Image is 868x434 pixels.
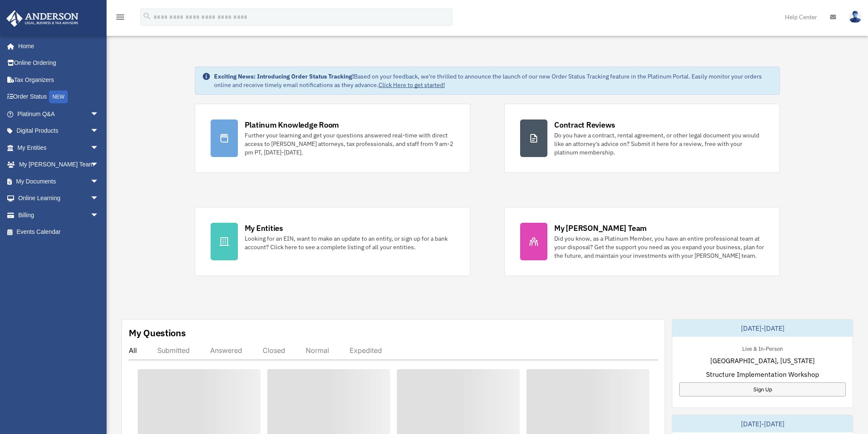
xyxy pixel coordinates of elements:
div: Looking for an EIN, want to make an update to an entity, or sign up for a bank account? Click her... [245,234,454,251]
div: My Questions [129,326,186,339]
span: arrow_drop_down [90,207,107,224]
div: Further your learning and get your questions answered real-time with direct access to [PERSON_NAM... [245,131,454,157]
a: Home [6,38,107,55]
a: My Documentsarrow_drop_down [6,173,112,190]
div: Do you have a contract, rental agreement, or other legal document you would like an attorney's ad... [554,131,764,157]
a: Click Here to get started! [379,81,445,89]
a: Events Calendar [6,224,112,241]
img: User Pic [849,11,862,23]
div: All [129,346,137,355]
a: Platinum Knowledge Room Further your learning and get your questions answered real-time with dire... [195,104,470,173]
strong: Exciting News: Introducing Order Status Tracking! [214,73,354,80]
div: My [PERSON_NAME] Team [554,223,647,233]
a: Tax Organizers [6,71,112,88]
img: Anderson Advisors Platinum Portal [4,10,81,27]
div: Expedited [350,346,382,355]
span: arrow_drop_down [90,105,107,123]
div: Live & In-Person [735,344,790,352]
div: Closed [263,346,285,355]
div: My Entities [245,223,283,233]
i: search [142,12,152,21]
span: arrow_drop_down [90,156,107,174]
a: Contract Reviews Do you have a contract, rental agreement, or other legal document you would like... [504,104,780,173]
div: NEW [49,90,68,103]
a: Sign Up [679,382,846,396]
span: arrow_drop_down [90,173,107,190]
a: My Entities Looking for an EIN, want to make an update to an entity, or sign up for a bank accoun... [195,207,470,276]
div: Contract Reviews [554,119,615,130]
a: Online Ordering [6,55,112,72]
a: Digital Productsarrow_drop_down [6,122,112,140]
i: menu [115,12,125,22]
span: Structure Implementation Workshop [706,369,819,379]
span: arrow_drop_down [90,190,107,207]
div: Based on your feedback, we're thrilled to announce the launch of our new Order Status Tracking fe... [214,72,773,89]
span: arrow_drop_down [90,122,107,140]
a: Platinum Q&Aarrow_drop_down [6,105,112,122]
div: [DATE]-[DATE] [672,320,853,337]
a: Billingarrow_drop_down [6,207,112,224]
div: Did you know, as a Platinum Member, you have an entire professional team at your disposal? Get th... [554,234,764,260]
span: arrow_drop_down [90,139,107,157]
div: Platinum Knowledge Room [245,119,339,130]
a: Order StatusNEW [6,88,112,106]
a: My Entitiesarrow_drop_down [6,139,112,156]
a: Online Learningarrow_drop_down [6,190,112,207]
div: [DATE]-[DATE] [672,415,853,432]
div: Normal [306,346,329,355]
span: [GEOGRAPHIC_DATA], [US_STATE] [710,355,815,366]
div: Submitted [157,346,190,355]
a: menu [115,15,125,22]
a: My [PERSON_NAME] Teamarrow_drop_down [6,156,112,173]
a: My [PERSON_NAME] Team Did you know, as a Platinum Member, you have an entire professional team at... [504,207,780,276]
div: Answered [210,346,242,355]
